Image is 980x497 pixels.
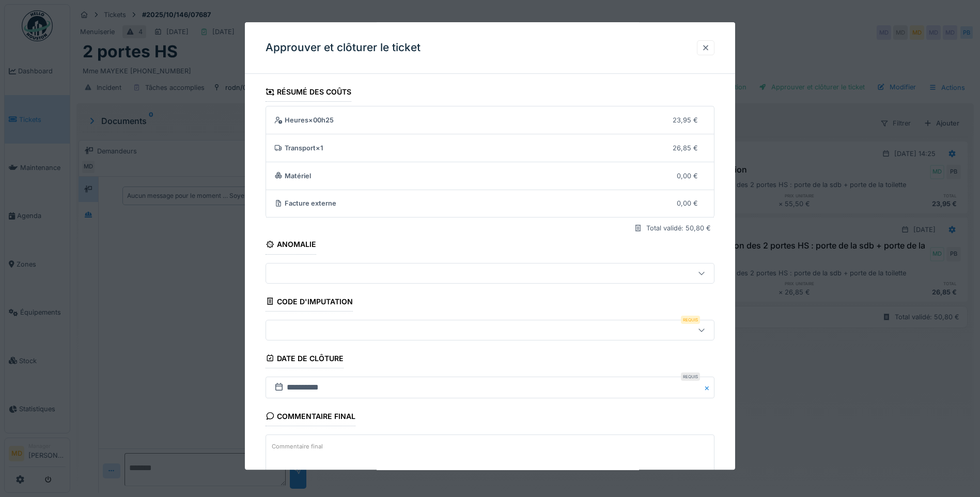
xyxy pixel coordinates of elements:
div: 23,95 € [673,115,698,125]
div: Requis [681,316,700,324]
div: 26,85 € [673,143,698,153]
div: Transport × 1 [274,143,665,153]
div: Résumé des coûts [266,84,351,102]
summary: Facture externe0,00 € [270,194,710,213]
summary: Heures×00h2523,95 € [270,111,710,130]
div: Total validé: 50,80 € [646,224,711,234]
div: Code d'imputation [266,294,353,312]
div: Requis [681,372,700,381]
div: Facture externe [274,199,669,209]
div: 0,00 € [677,199,698,209]
button: Close [703,377,714,398]
div: Anomalie [266,237,316,255]
h3: Approuver et clôturer le ticket [266,41,421,54]
div: 0,00 € [677,171,698,181]
div: Commentaire final [266,409,355,426]
label: Commentaire final [270,440,325,453]
div: Heures × 00h25 [274,115,665,125]
div: Matériel [274,171,669,181]
summary: Matériel0,00 € [270,166,710,185]
summary: Transport×126,85 € [270,138,710,158]
div: Date de clôture [266,351,344,368]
